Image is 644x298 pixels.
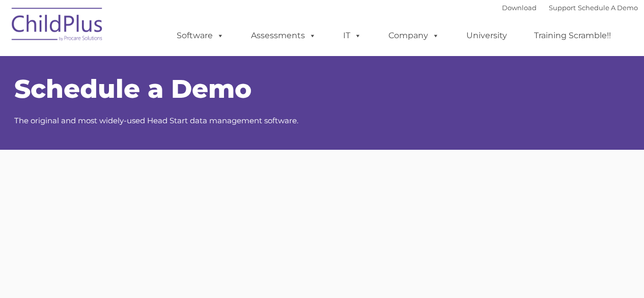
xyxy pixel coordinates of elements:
a: Schedule A Demo [578,4,638,12]
span: Schedule a Demo [14,73,251,104]
a: Software [166,25,234,46]
a: Company [378,25,450,46]
a: Assessments [241,25,326,46]
a: Training Scramble!! [524,25,621,46]
img: ChildPlus by Procare Solutions [7,1,108,51]
a: IT [333,25,372,46]
span: The original and most widely-used Head Start data management software. [14,116,298,125]
a: Download [502,4,537,12]
a: University [456,25,517,46]
font: | [502,4,638,12]
a: Support [549,4,576,12]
